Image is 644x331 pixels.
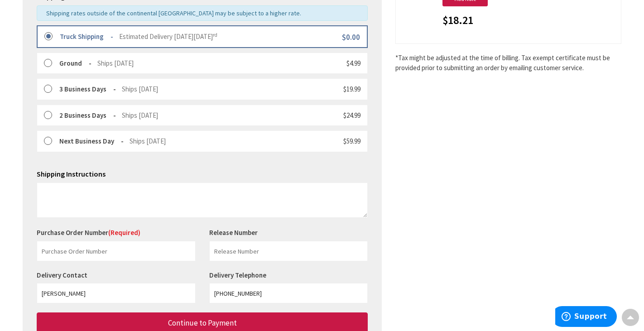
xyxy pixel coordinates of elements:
label: Delivery Telephone [209,271,269,279]
span: Shipping Instructions [37,169,106,178]
span: $0.00 [342,32,360,42]
strong: Truck Shipping [60,32,113,41]
strong: Ground [59,59,91,67]
strong: Next Business Day [59,137,124,145]
span: $59.99 [343,137,360,145]
span: (Required) [108,228,140,237]
strong: 3 Business Days [59,85,116,93]
span: $19.99 [343,85,360,93]
: *Tax might be adjusted at the time of billing. Tax exempt certificate must be provided prior to s... [395,53,621,72]
span: Continue to Payment [168,318,237,328]
span: $18.21 [442,14,473,26]
iframe: Opens a widget where you can find more information [555,306,617,329]
input: Purchase Order Number [37,241,196,261]
span: Ships [DATE] [122,85,158,93]
input: Release Number [209,241,368,261]
span: Ships [DATE] [122,111,158,120]
sup: rd [213,32,217,38]
label: Delivery Contact [37,271,90,279]
span: $24.99 [343,111,360,120]
span: $4.99 [346,59,360,67]
span: Ships [DATE] [130,137,166,145]
span: Shipping rates outside of the continental [GEOGRAPHIC_DATA] may be subject to a higher rate. [46,9,301,17]
label: Release Number [209,228,258,237]
span: Ships [DATE] [97,59,134,67]
label: Purchase Order Number [37,228,140,237]
span: Estimated Delivery [DATE][DATE] [119,32,217,41]
strong: 2 Business Days [59,111,116,120]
